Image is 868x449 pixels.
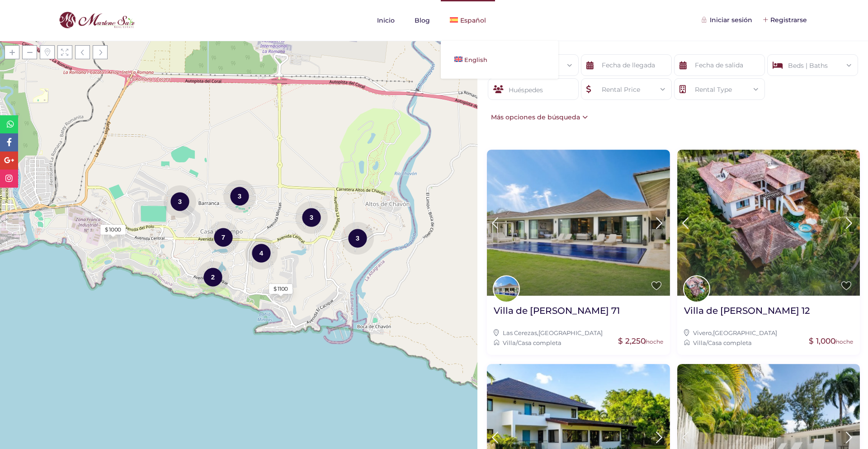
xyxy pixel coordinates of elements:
input: Fecha de salida [674,54,765,76]
a: English [441,50,558,70]
div: 3 [295,200,328,234]
div: Cargando mapas [171,123,307,170]
div: Areas [495,55,571,76]
div: 4 [245,236,278,270]
div: $ 1000 [105,226,121,234]
h2: Villa de [PERSON_NAME] 71 [494,305,620,317]
div: Registrarse [764,15,807,25]
img: Villa de lujo Cerezas 71 [487,150,670,296]
a: [GEOGRAPHIC_DATA] [538,329,603,336]
div: / [684,338,854,348]
div: Más opciones de búsqueda [486,112,588,122]
a: Villa [503,339,516,346]
input: Fecha de llegada [581,54,672,76]
div: Beds | Baths [774,55,851,76]
span: Español [460,16,486,24]
div: / [494,338,663,348]
div: 3 [164,184,196,218]
div: , [494,328,663,338]
div: Huéspedes [488,78,579,100]
div: 3 [223,179,256,213]
a: Villa [693,339,706,346]
a: Vivero [693,329,712,336]
div: Rental Type [681,79,758,100]
h2: Villa de [PERSON_NAME] 12 [684,305,810,317]
span: English [464,56,487,63]
div: 7 [207,220,240,254]
a: Villa de [PERSON_NAME] 12 [684,305,810,323]
a: Casa completa [708,339,752,346]
a: Casa completa [518,339,561,346]
div: , [684,328,854,338]
div: 2 [197,260,229,294]
div: Iniciar sesión [703,15,752,25]
img: logo [57,9,137,31]
div: 3 [341,221,374,255]
a: Villa de [PERSON_NAME] 71 [494,305,620,323]
a: [GEOGRAPHIC_DATA] [713,329,777,336]
img: Villa de lujo Vivero 12 [677,150,860,296]
a: Las Cerezas [503,329,537,336]
div: $ 1100 [274,285,288,293]
div: Rental Price [588,79,665,100]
